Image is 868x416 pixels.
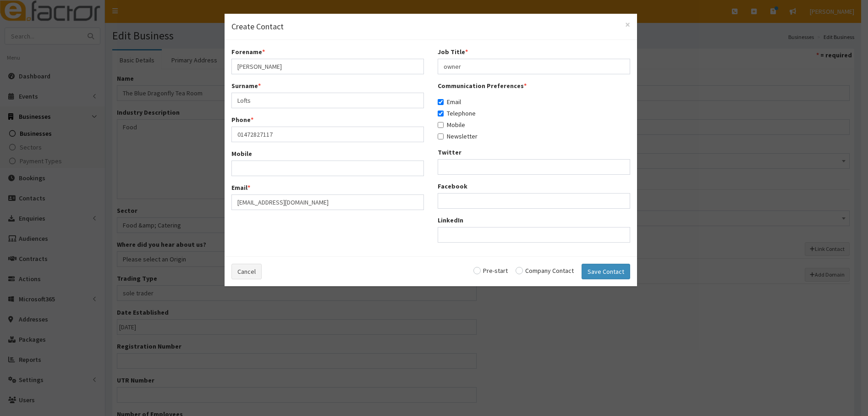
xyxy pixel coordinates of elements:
label: Surname [231,81,261,90]
label: Job Title [438,47,468,56]
label: Email [438,97,461,106]
input: Telephone [438,111,444,116]
label: Forename [231,47,265,56]
label: Pre-start [473,267,508,274]
button: Close [625,20,630,29]
input: Newsletter [438,133,444,139]
span: × [625,18,630,31]
h4: Create Contact [231,21,630,33]
label: Mobile [231,149,252,158]
label: LinkedIn [438,216,463,225]
label: Newsletter [438,132,478,141]
label: Telephone [438,109,476,118]
button: Save Contact [582,264,630,279]
button: Cancel [231,264,262,279]
input: Mobile [438,122,444,128]
label: Communication Preferences [438,81,527,90]
label: Phone [231,115,253,124]
label: Company Contact [516,267,574,274]
input: Email [438,99,444,105]
label: Mobile [438,120,465,129]
label: Facebook [438,182,467,191]
label: Email [231,183,250,192]
label: Twitter [438,148,461,157]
